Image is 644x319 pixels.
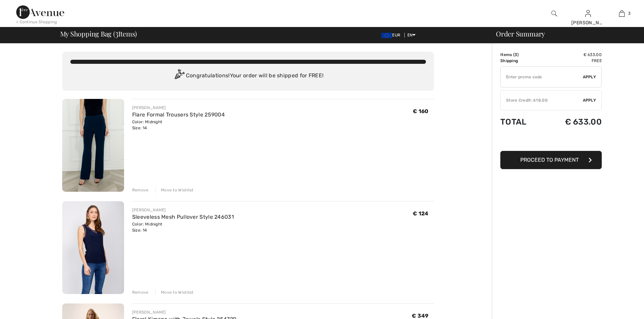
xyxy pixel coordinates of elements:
span: Apply [583,97,596,103]
iframe: PayPal [500,133,602,149]
img: Flare Formal Trousers Style 259004 [62,99,124,192]
div: [PERSON_NAME] [132,309,236,315]
span: EUR [381,33,403,37]
a: Flare Formal Trousers Style 259004 [132,111,225,118]
td: Shipping [500,58,542,64]
div: Order Summary [488,30,640,37]
td: Items ( ) [500,52,542,58]
span: My Shopping Bag ( Items) [60,30,137,37]
td: Total [500,110,542,133]
span: 3 [515,52,517,57]
a: 3 [605,9,638,18]
a: Sign In [585,10,591,17]
div: < Continue Shopping [16,19,57,25]
img: Sleeveless Mesh Pullover Style 246031 [62,201,124,294]
div: Remove [132,187,149,193]
div: Color: Midnight Size: 14 [132,221,234,233]
img: search the website [551,9,557,18]
div: [PERSON_NAME] [571,19,604,26]
img: My Bag [619,9,625,18]
div: Color: Midnight Size: 14 [132,119,225,131]
span: 3 [628,10,630,17]
img: Congratulation2.svg [172,69,186,83]
div: [PERSON_NAME] [132,207,234,213]
div: Move to Wishlist [155,187,194,193]
span: 3 [115,29,118,37]
img: Euro [381,33,392,38]
span: € 160 [413,108,429,114]
input: Promo code [501,67,583,87]
span: Apply [583,74,596,80]
div: Move to Wishlist [155,289,194,295]
button: Proceed to Payment [500,151,602,169]
span: € 124 [413,210,429,217]
div: Congratulations! Your order will be shipped for FREE! [70,69,426,83]
span: € 349 [412,313,429,319]
td: Free [542,58,602,64]
a: Sleeveless Mesh Pullover Style 246031 [132,214,234,220]
td: € 633.00 [542,52,602,58]
td: € 633.00 [542,110,602,133]
span: Proceed to Payment [520,157,579,163]
div: Remove [132,289,149,295]
div: Store Credit: 618.00 [501,97,583,103]
span: EN [407,33,416,37]
img: 1ère Avenue [16,5,64,19]
img: My Info [585,9,591,18]
div: [PERSON_NAME] [132,105,225,111]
